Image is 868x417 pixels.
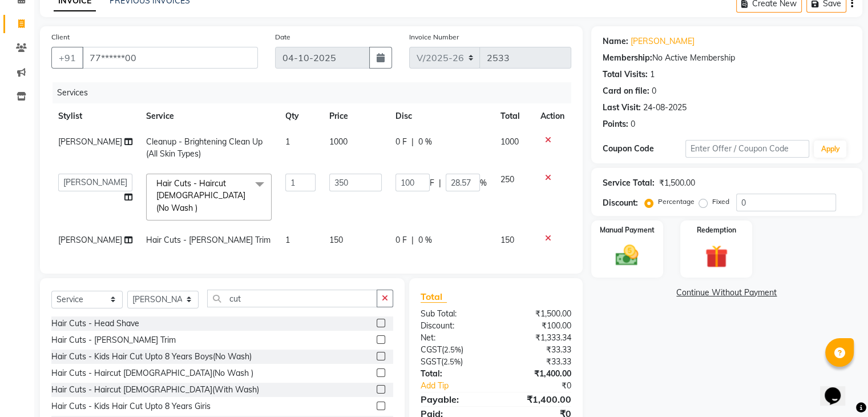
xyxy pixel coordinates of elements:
[697,225,736,235] label: Redemption
[58,137,122,147] span: [PERSON_NAME]
[389,103,494,129] th: Disc
[156,178,245,213] span: Hair Cuts - Haircut [DEMOGRAPHIC_DATA](No Wash )
[322,103,389,129] th: Price
[51,351,252,363] div: Hair Cuts - Kids Hair Cut Upto 8 Years Boys(No Wash)
[51,400,211,412] div: Hair Cuts - Kids Hair Cut Upto 8 Years Giris
[603,177,655,189] div: Service Total:
[603,52,851,64] div: No Active Membership
[496,392,580,406] div: ₹1,400.00
[496,368,580,380] div: ₹1,400.00
[51,318,139,330] div: Hair Cuts - Head Shave
[421,356,441,367] span: SGST
[496,356,580,368] div: ₹33.33
[82,47,258,69] input: Search by Name/Mobile/Email/Code
[418,234,432,246] span: 0 %
[603,52,652,64] div: Membership:
[631,35,695,47] a: [PERSON_NAME]
[439,177,441,189] span: |
[285,235,290,245] span: 1
[430,177,434,189] span: F
[207,290,377,307] input: Search or Scan
[480,177,487,189] span: %
[685,140,810,158] input: Enter Offer / Coupon Code
[500,235,514,245] span: 150
[197,203,203,213] a: x
[412,392,496,406] div: Payable:
[51,103,139,129] th: Stylist
[411,234,414,246] span: |
[278,103,323,129] th: Qty
[412,356,496,368] div: ( )
[421,291,447,303] span: Total
[652,85,656,97] div: 0
[411,136,414,148] span: |
[659,177,695,189] div: ₹1,500.00
[500,137,519,147] span: 1000
[534,103,571,129] th: Action
[658,197,695,207] label: Percentage
[51,367,253,379] div: Hair Cuts - Haircut [DEMOGRAPHIC_DATA](No Wash )
[395,234,407,246] span: 0 F
[58,235,122,245] span: [PERSON_NAME]
[329,137,348,147] span: 1000
[412,320,496,332] div: Discount:
[496,344,580,356] div: ₹33.33
[444,345,461,354] span: 2.5%
[409,32,459,42] label: Invoice Number
[603,197,638,209] div: Discount:
[500,174,514,185] span: 250
[496,320,580,332] div: ₹100.00
[51,32,70,42] label: Client
[496,332,580,344] div: ₹1,333.34
[814,141,846,158] button: Apply
[146,137,263,159] span: Cleanup - Brightening Clean Up (All Skin Types)
[494,103,534,129] th: Total
[421,344,442,355] span: CGST
[603,69,648,81] div: Total Visits:
[603,102,641,114] div: Last Visit:
[329,235,343,245] span: 150
[608,242,645,268] img: _cash.svg
[412,344,496,356] div: ( )
[510,380,579,392] div: ₹0
[412,308,496,320] div: Sub Total:
[643,102,687,114] div: 24-08-2025
[285,137,290,147] span: 1
[820,371,857,406] iframe: chat widget
[53,82,580,103] div: Services
[631,118,635,130] div: 0
[443,357,461,366] span: 2.5%
[418,136,432,148] span: 0 %
[412,332,496,344] div: Net:
[275,32,290,42] label: Date
[603,118,628,130] div: Points:
[51,334,176,346] div: Hair Cuts - [PERSON_NAME] Trim
[600,225,655,235] label: Manual Payment
[594,287,860,299] a: Continue Without Payment
[603,35,628,47] div: Name:
[603,85,649,97] div: Card on file:
[395,136,407,148] span: 0 F
[139,103,278,129] th: Service
[650,69,655,81] div: 1
[146,235,271,245] span: Hair Cuts - [PERSON_NAME] Trim
[603,143,685,155] div: Coupon Code
[51,47,83,69] button: +91
[712,197,729,207] label: Fixed
[412,368,496,380] div: Total:
[412,380,510,392] a: Add Tip
[496,308,580,320] div: ₹1,500.00
[51,384,259,396] div: Hair Cuts - Haircut [DEMOGRAPHIC_DATA](With Wash)
[698,242,735,271] img: _gift.svg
